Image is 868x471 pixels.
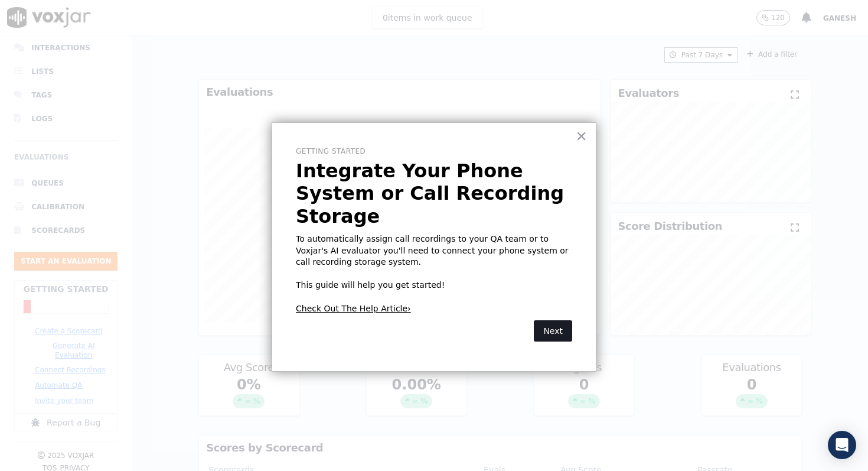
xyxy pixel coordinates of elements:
p: To automatically assign call recordings to your QA team or to Voxjar's AI evaluator you'll need t... [296,233,572,268]
p: This guide will help you get started! [296,280,572,291]
button: Close [576,126,587,145]
button: Next [534,320,572,342]
a: Check Out The Help Article› [296,304,411,313]
p: Integrate Your Phone System or Call Recording Storage [296,160,572,228]
div: Open Intercom Messenger [828,431,856,459]
p: Getting Started [296,147,572,157]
